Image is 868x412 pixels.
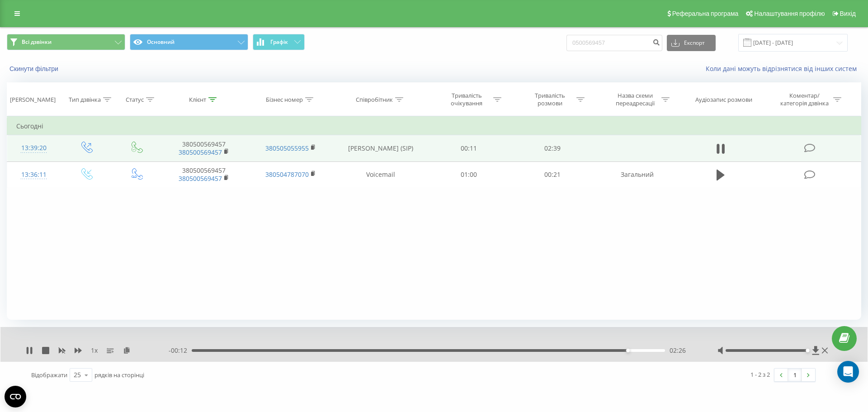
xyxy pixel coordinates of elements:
span: - 00:12 [169,346,192,355]
button: Скинути фільтри [7,65,63,73]
div: 1 - 2 з 2 [750,370,770,379]
span: Налаштування профілю [754,10,825,17]
div: Accessibility label [626,349,630,352]
a: 380500569457 [179,174,222,183]
span: Графік [270,39,288,45]
div: Назва схеми переадресації [611,92,659,107]
span: 1 x [91,346,98,355]
div: Accessibility label [806,349,809,352]
td: Voicemail [334,161,427,188]
div: Аудіозапис розмови [695,96,752,104]
span: 02:26 [670,346,686,355]
div: Коментар/категорія дзвінка [778,92,831,107]
td: 00:21 [510,161,594,188]
a: Коли дані можуть відрізнятися вiд інших систем [706,64,861,73]
div: 25 [74,370,81,379]
span: рядків на сторінці [94,371,144,379]
div: Тип дзвінка [69,96,101,104]
div: Бізнес номер [266,96,303,104]
div: [PERSON_NAME] [10,96,56,104]
a: 380504787070 [265,170,309,179]
div: Клієнт [189,96,206,104]
span: Вихід [840,10,856,17]
div: Тривалість очікування [443,92,491,107]
button: Основний [130,34,248,50]
td: Сьогодні [7,117,861,135]
td: 02:39 [510,135,594,161]
input: Пошук за номером [566,35,662,51]
span: Реферальна програма [672,10,739,17]
div: Open Intercom Messenger [837,361,859,383]
span: Відображати [31,371,67,379]
span: Всі дзвінки [22,38,52,46]
td: 380500569457 [160,135,247,161]
td: [PERSON_NAME] (SIP) [334,135,427,161]
div: 13:39:20 [16,139,52,157]
a: 380500569457 [179,148,222,156]
button: Open CMP widget [5,386,26,407]
td: 01:00 [427,161,510,188]
button: Графік [253,34,305,50]
a: 380505055955 [265,144,309,152]
button: Всі дзвінки [7,34,125,50]
td: Загальний [594,161,681,188]
td: 00:11 [427,135,510,161]
div: 13:36:11 [16,166,52,184]
td: 380500569457 [160,161,247,188]
button: Експорт [667,35,716,51]
div: Співробітник [356,96,393,104]
div: Статус [126,96,144,104]
a: 1 [788,369,802,381]
div: Тривалість розмови [526,92,574,107]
